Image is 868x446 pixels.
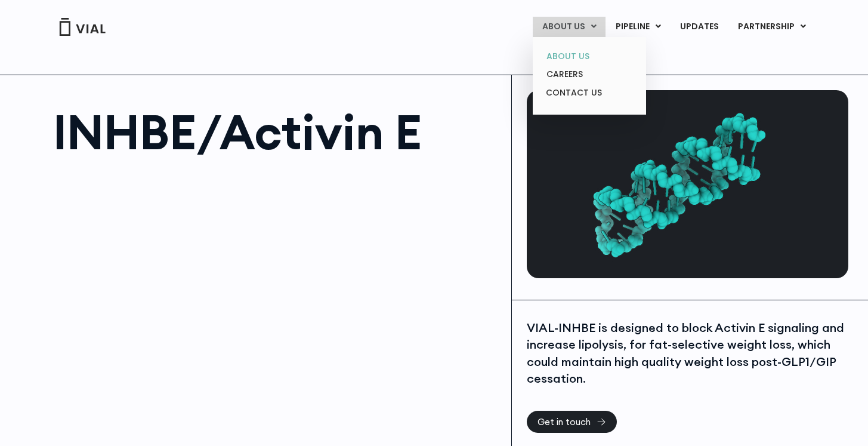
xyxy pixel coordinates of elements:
[728,17,816,37] a: PARTNERSHIPMenu Toggle
[527,411,617,433] a: Get in touch
[671,17,728,37] a: UPDATES
[533,17,606,37] a: ABOUT USMenu Toggle
[538,417,591,426] span: Get in touch
[53,108,500,156] h1: INHBE/Activin E
[58,18,106,36] img: Vial Logo
[537,65,641,84] a: CAREERS
[527,319,845,387] div: VIAL-INHBE is designed to block Activin E signaling and increase lipolysis, for fat-selective wei...
[537,47,641,66] a: ABOUT US
[537,84,641,103] a: CONTACT US
[606,17,670,37] a: PIPELINEMenu Toggle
